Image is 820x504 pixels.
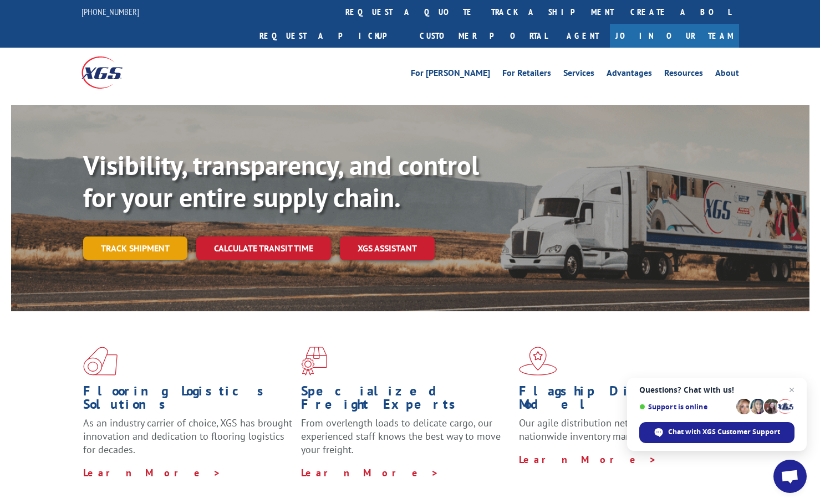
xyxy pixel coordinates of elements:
[83,347,118,376] img: xgs-icon-total-supply-chain-intelligence-red
[83,236,187,260] a: Track shipment
[668,427,780,437] span: Chat with XGS Customer Support
[607,69,652,81] a: Advantages
[556,24,610,48] a: Agent
[639,385,794,394] span: Questions? Chat with us!
[301,416,511,466] p: From overlength loads to delicate cargo, our experienced staff knows the best way to move your fr...
[639,403,732,411] span: Support is online
[773,460,807,493] div: Open chat
[519,453,657,466] a: Learn More >
[196,236,331,260] a: Calculate transit time
[563,69,594,81] a: Services
[715,69,739,81] a: About
[785,383,798,397] span: Close chat
[82,6,139,17] a: [PHONE_NUMBER]
[340,236,435,260] a: XGS ASSISTANT
[664,69,703,81] a: Resources
[502,69,551,81] a: For Retailers
[411,24,556,48] a: Customer Portal
[519,416,723,443] span: Our agile distribution network gives you nationwide inventory management on demand.
[301,384,511,416] h1: Specialized Freight Experts
[610,24,739,48] a: Join Our Team
[251,24,411,48] a: Request a pickup
[301,347,327,376] img: xgs-icon-focused-on-flooring-red
[83,148,479,214] b: Visibility, transparency, and control for your entire supply chain.
[519,384,729,416] h1: Flagship Distribution Model
[83,416,292,456] span: As an industry carrier of choice, XGS has brought innovation and dedication to flooring logistics...
[301,466,439,479] a: Learn More >
[411,69,490,81] a: For [PERSON_NAME]
[639,422,794,443] div: Chat with XGS Customer Support
[83,384,293,416] h1: Flooring Logistics Solutions
[519,347,557,376] img: xgs-icon-flagship-distribution-model-red
[83,466,221,479] a: Learn More >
